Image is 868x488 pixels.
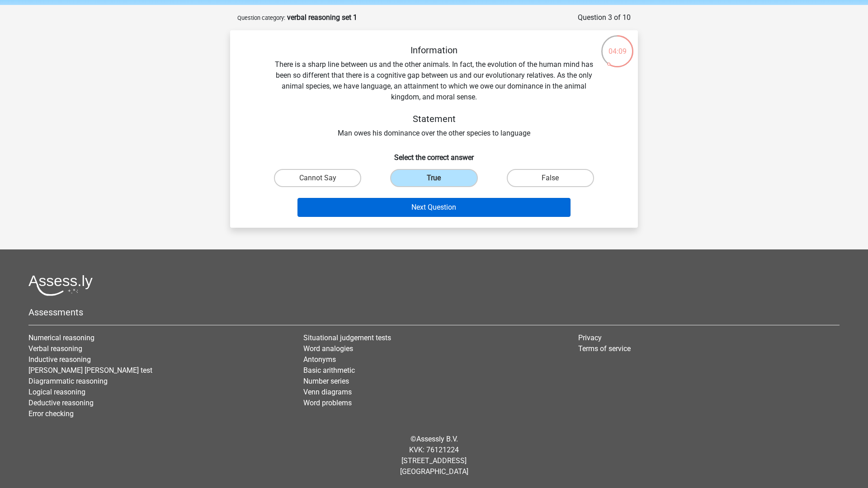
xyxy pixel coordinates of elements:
div: 04:09 [600,34,634,57]
div: © KVK: 76121224 [STREET_ADDRESS] [GEOGRAPHIC_DATA] [22,427,846,484]
a: Logical reasoning [28,388,85,396]
small: Question category: [237,14,285,21]
a: Antonyms [303,355,336,364]
a: Number series [303,377,349,385]
h5: Assessments [28,307,840,318]
a: Word analogies [303,344,353,353]
strong: verbal reasoning set 1 [287,13,357,22]
a: [PERSON_NAME] [PERSON_NAME] test [28,366,152,375]
a: Error checking [28,409,74,418]
h5: Statement [274,113,594,124]
button: Next Question [297,198,571,217]
div: Question 3 of 10 [578,12,631,23]
label: False [507,169,594,187]
a: Diagrammatic reasoning [28,377,108,385]
label: True [390,169,477,187]
a: Word problems [303,399,352,407]
a: Verbal reasoning [28,344,82,353]
a: Assessly B.V. [416,435,458,443]
h6: Select the correct answer [245,146,623,162]
a: Terms of service [578,344,631,353]
div: There is a sharp line between us and the other animals. In fact, the evolution of the human mind ... [245,45,623,139]
a: Situational judgement tests [303,333,391,342]
a: Inductive reasoning [28,355,91,364]
a: Privacy [578,333,602,342]
label: Cannot Say [274,169,361,187]
a: Basic arithmetic [303,366,355,375]
h5: Information [274,45,594,56]
img: Assessly logo [28,275,93,296]
a: Numerical reasoning [28,333,94,342]
a: Deductive reasoning [28,399,94,407]
a: Venn diagrams [303,388,352,396]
